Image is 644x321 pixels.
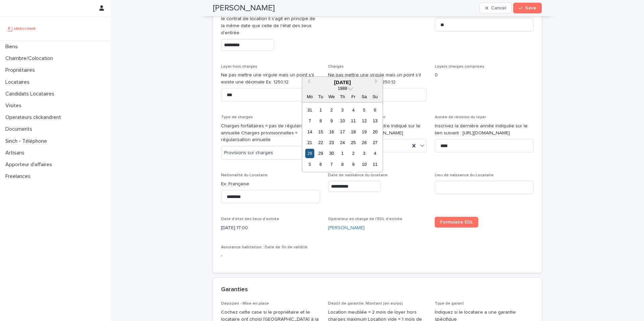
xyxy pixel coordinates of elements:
div: [DATE] [302,79,383,85]
div: Choose Sunday, 27 November 1988 [371,138,380,147]
p: Documents [3,126,38,132]
span: Provisions sur charges [224,149,273,156]
button: Previous Month [303,77,314,88]
div: Choose Thursday, 1 December 1988 [338,149,347,158]
div: Choose Thursday, 24 November 1988 [338,138,347,147]
span: Save [525,6,536,10]
span: Formulaire EDL [440,220,473,224]
div: month 1988-11 [304,105,380,170]
div: Choose Saturday, 10 December 1988 [360,160,369,169]
div: Choose Tuesday, 6 December 1988 [316,160,325,169]
span: Dépôt de garantie: Montant (en euros) [328,302,403,306]
span: Loyers charges comprises [435,65,484,69]
div: Choose Thursday, 17 November 1988 [338,127,347,136]
span: Cancel [491,6,506,10]
div: Choose Sunday, 4 December 1988 [371,149,380,158]
div: Choose Wednesday, 16 November 1988 [327,127,336,136]
div: Choose Wednesday, 9 November 1988 [327,116,336,125]
div: Choose Tuesday, 8 November 1988 [316,116,325,125]
div: Choose Saturday, 3 December 1988 [360,149,369,158]
p: Sinch - Téléphone [3,138,52,144]
p: Ex: Française [221,181,320,188]
span: 1988 [338,86,347,91]
div: Su [371,92,380,101]
p: [DATE] 17:00 [221,224,320,232]
a: Formulaire EDL [435,217,478,228]
p: Artisans [3,150,30,156]
div: Choose Monday, 14 November 1988 [305,127,314,136]
div: Choose Monday, 28 November 1988 [305,149,314,158]
h2: [PERSON_NAME] [213,3,275,13]
p: 0 [435,72,534,79]
span: Depozen - Mise en place [221,302,269,306]
div: Choose Wednesday, 30 November 1988 [327,149,336,158]
span: Assurance habitation : Date de fin de validité [221,245,308,249]
div: Choose Saturday, 26 November 1988 [360,138,369,147]
p: Charges forfaitaires = pas de régularisation annuelle Charges provisionnelles = régularisation an... [221,123,320,143]
div: Choose Saturday, 12 November 1988 [360,116,369,125]
div: Sa [360,92,369,101]
div: Choose Sunday, 6 November 1988 [371,106,380,115]
div: Choose Tuesday, 15 November 1988 [316,127,325,136]
div: Choose Friday, 11 November 1988 [349,116,358,125]
span: Année de révision du loyer [435,115,486,119]
button: Save [513,3,542,13]
div: Tu [316,92,325,101]
div: Choose Tuesday, 22 November 1988 [316,138,325,147]
p: Freelances [3,173,36,180]
div: Choose Thursday, 10 November 1988 [338,116,347,125]
div: Th [338,92,347,101]
div: Choose Monday, 21 November 1988 [305,138,314,147]
div: Choose Friday, 4 November 1988 [349,106,358,115]
div: Choose Friday, 18 November 1988 [349,127,358,136]
span: Type de garant [435,302,464,306]
span: Type de charges [221,115,253,119]
img: UCB0brd3T0yccxBKYDjQ [5,22,38,35]
div: Choose Wednesday, 23 November 1988 [327,138,336,147]
p: Visites [3,103,27,109]
p: Apporteur d'affaires [3,162,57,168]
span: Date d'état des lieux d'entrée [221,217,279,221]
div: Choose Sunday, 13 November 1988 [371,116,380,125]
div: Choose Monday, 7 November 1988 [305,116,314,125]
div: Choose Sunday, 20 November 1988 [371,127,380,136]
div: Choose Thursday, 8 December 1988 [338,160,347,169]
p: Inscrivez la dernière année indiquée sur le lien suivant : [URL][DOMAIN_NAME] [435,123,534,137]
div: Choose Friday, 9 December 1988 [349,160,358,169]
div: We [327,92,336,101]
button: Cancel [480,3,512,13]
div: Choose Wednesday, 2 November 1988 [327,106,336,115]
p: Candidats Locataires [3,91,60,97]
span: Lieu de naissance du Locataire [435,173,494,177]
p: Ne pas mettre une virgule mais un point s'il existe une décimale Ex: 1250.12 [328,72,427,86]
div: Choose Friday, 2 December 1988 [349,149,358,158]
div: Choose Saturday, 19 November 1988 [360,127,369,136]
button: Next Month [371,77,382,88]
div: Choose Tuesday, 29 November 1988 [316,149,325,158]
p: Locataires [3,79,35,85]
div: Mo [305,92,314,101]
p: Operateurs clickandrent [3,114,66,121]
div: Choose Monday, 5 December 1988 [305,160,314,169]
p: Ne pas mettre une virgule mais un point s'il existe une décimale Ex: 1250.12 [221,72,320,86]
p: Indiquez la date à laquelle on fait commencer le contrat de location Il s'agit en principe de la ... [221,9,320,37]
div: Fr [349,92,358,101]
span: Loyer hors charges [221,65,257,69]
span: Charges [328,65,344,69]
div: Choose Wednesday, 7 December 1988 [327,160,336,169]
div: Choose Monday, 31 October 1988 [305,106,314,115]
span: Opérateur en charge de l'EDL d'entrée [328,217,402,221]
p: Biens [3,44,23,50]
div: Choose Saturday, 5 November 1988 [360,106,369,115]
div: Choose Tuesday, 1 November 1988 [316,106,325,115]
div: Choose Friday, 25 November 1988 [349,138,358,147]
div: Choose Thursday, 3 November 1988 [338,106,347,115]
p: - [221,252,320,259]
div: Choose Sunday, 11 December 1988 [371,160,380,169]
a: [PERSON_NAME] [328,224,365,232]
span: Nationalité du Locataire [221,173,268,177]
p: Propriétaires [3,67,40,73]
h2: Garanties [221,286,248,294]
p: Chambre/Colocation [3,55,58,62]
